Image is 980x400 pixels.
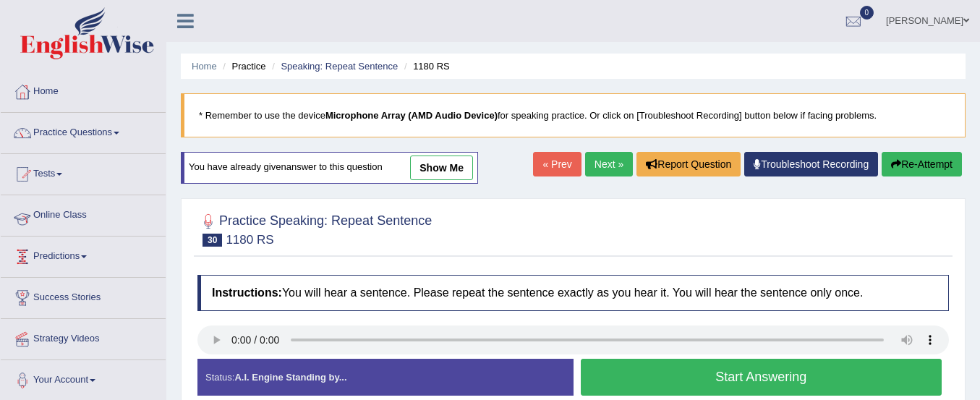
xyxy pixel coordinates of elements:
a: Predictions [1,237,166,273]
h2: Practice Speaking: Repeat Sentence [197,210,432,247]
a: Practice Questions [1,113,166,149]
a: Home [192,61,217,72]
a: show me [410,156,473,180]
a: Your Account [1,360,166,396]
b: Microphone Array (AMD Audio Device) [325,110,498,121]
span: 30 [203,234,222,247]
button: Start Answering [581,359,942,396]
a: Home [1,72,166,108]
a: Troubleshoot Recording [744,152,878,176]
li: Practice [219,59,265,73]
div: You have already given answer to this question [181,152,478,184]
small: 1180 RS [226,233,273,247]
a: « Prev [533,152,581,176]
button: Re-Attempt [882,152,962,176]
b: Instructions: [212,286,282,299]
a: Next » [585,152,633,176]
a: Strategy Videos [1,319,166,355]
span: 0 [860,6,874,20]
a: Speaking: Repeat Sentence [281,61,398,72]
li: 1180 RS [401,59,450,73]
strong: A.I. Engine Standing by... [234,372,346,383]
a: Success Stories [1,278,166,314]
blockquote: * Remember to use the device for speaking practice. Or click on [Troubleshoot Recording] button b... [181,93,966,137]
h4: You will hear a sentence. Please repeat the sentence exactly as you hear it. You will hear the se... [197,275,949,311]
div: Status: [197,359,574,396]
button: Report Question [636,152,741,176]
a: Online Class [1,195,166,231]
a: Tests [1,154,166,190]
